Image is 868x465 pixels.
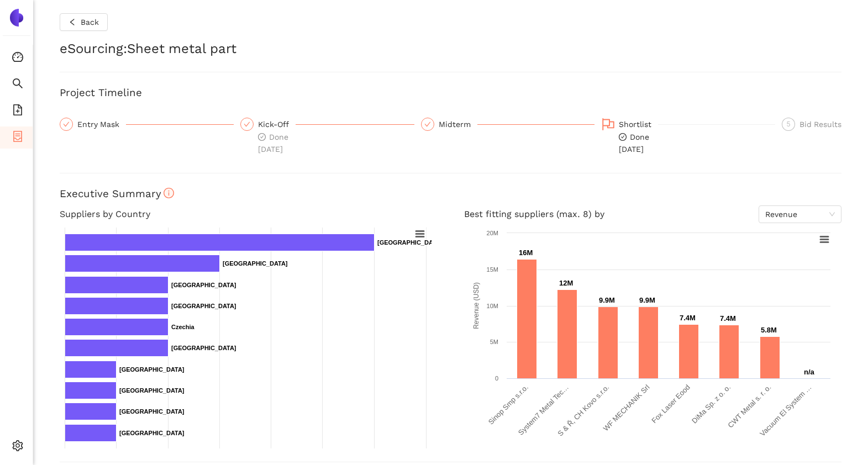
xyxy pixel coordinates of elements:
[12,101,23,123] span: file-add
[599,296,615,304] text: 9.9M
[12,127,23,149] span: container
[619,133,627,141] span: check-circle
[761,326,777,334] text: 5.8M
[601,383,651,432] text: WF MECHANIK Srl
[119,387,185,394] text: [GEOGRAPHIC_DATA]
[490,339,498,345] text: 5M
[650,383,692,425] text: Fox Laser Eood
[60,205,438,223] h4: Suppliers by Country
[516,383,570,437] text: System7 Metal Tec…
[81,16,99,28] span: Back
[171,282,236,288] text: [GEOGRAPHIC_DATA]
[63,121,70,128] span: check
[60,118,234,131] div: Entry Mask
[495,375,498,382] text: 0
[601,118,775,155] div: Shortlistcheck-circleDone[DATE]
[486,230,498,236] text: 20M
[119,408,185,415] text: [GEOGRAPHIC_DATA]
[559,279,573,287] text: 12M
[12,47,23,70] span: dashboard
[377,239,443,246] text: [GEOGRAPHIC_DATA]
[77,118,126,131] div: Entry Mask
[424,121,431,128] span: check
[726,383,772,430] text: CWT Metal s. r. o.
[464,205,842,223] h4: Best fitting suppliers (max. 8) by
[680,314,696,322] text: 7.4M
[8,9,25,27] img: Logo
[258,133,288,154] span: Done [DATE]
[258,118,296,131] div: Kick-Off
[720,314,736,323] text: 7.4M
[60,187,841,201] h3: Executive Summary
[69,18,76,27] span: left
[164,188,174,198] span: info-circle
[486,383,529,426] text: Sinop Smp s.r.o.
[787,120,791,128] span: 5
[171,324,194,330] text: Czechia
[60,86,841,100] h3: Project Timeline
[171,345,236,351] text: [GEOGRAPHIC_DATA]
[12,74,23,96] span: search
[804,368,815,376] text: n/a
[486,303,498,309] text: 10M
[258,133,266,141] span: check-circle
[60,13,108,31] button: leftBack
[171,303,236,309] text: [GEOGRAPHIC_DATA]
[765,206,835,223] span: Revenue
[223,260,288,267] text: [GEOGRAPHIC_DATA]
[119,430,185,436] text: [GEOGRAPHIC_DATA]
[758,383,813,438] text: Vacuum El System …
[119,366,185,373] text: [GEOGRAPHIC_DATA]
[244,121,250,128] span: check
[60,40,841,59] h2: eSourcing : Sheet metal part
[619,118,658,131] div: Shortlist
[439,118,477,131] div: Midterm
[519,249,533,257] text: 16M
[12,436,23,458] span: setting
[602,118,615,131] span: flag
[556,383,611,438] text: S & Ř, CH Kovo s.r.o.
[486,266,498,273] text: 15M
[690,383,732,425] text: DiMa Sp. z o. o.
[619,133,649,154] span: Done [DATE]
[639,296,655,304] text: 9.9M
[799,120,841,129] span: Bid Results
[472,282,480,329] text: Revenue (USD)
